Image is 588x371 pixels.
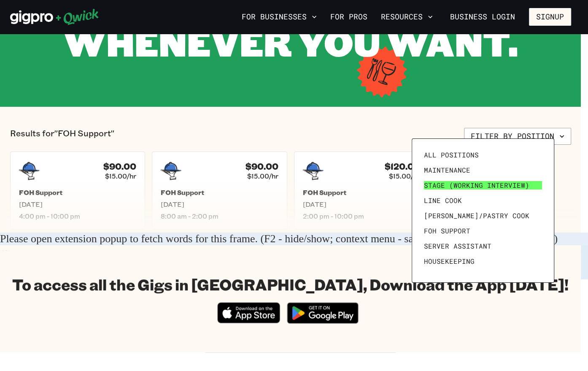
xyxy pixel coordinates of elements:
span: Server Assistant [424,242,491,250]
ul: Filter by position [421,147,545,274]
span: All Positions [424,151,479,159]
span: Prep Cook [424,272,462,281]
span: Stage (working interview) [424,181,529,190]
span: Housekeeping [424,257,475,265]
span: Maintenance [424,166,470,174]
span: Line Cook [424,196,462,205]
span: [PERSON_NAME]/Pastry Cook [424,211,529,220]
span: FOH Support [424,227,470,235]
